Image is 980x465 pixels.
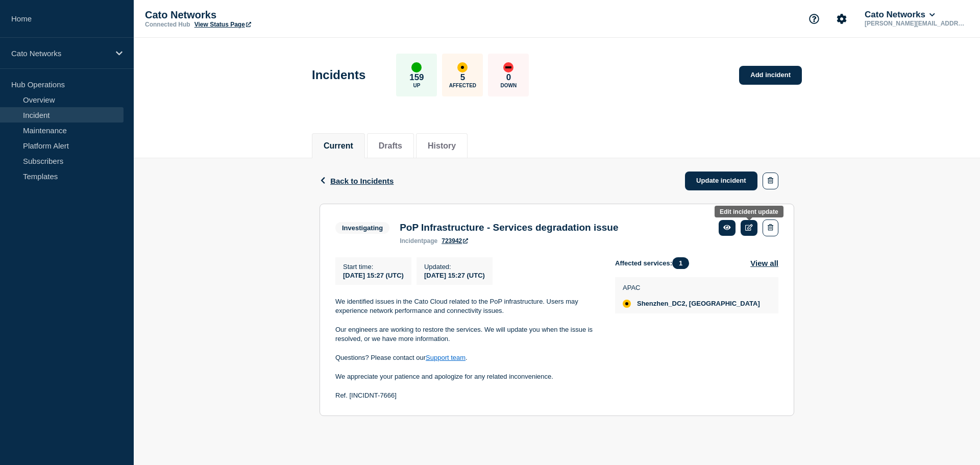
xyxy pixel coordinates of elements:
[623,300,631,308] div: affected
[685,172,757,190] a: Update incident
[720,208,778,215] div: Edit incident update
[831,8,852,30] button: Account settings
[863,20,969,27] p: [PERSON_NAME][EMAIL_ADDRESS][PERSON_NAME][DOMAIN_NAME]
[320,177,394,185] button: Back to Incidents
[424,263,485,271] p: Updated :
[400,222,618,233] h3: PoP Infrastructure - Services degradation issue
[413,83,420,88] p: Up
[145,21,190,28] p: Connected Hub
[312,68,365,82] h1: Incidents
[426,354,465,361] a: Support team
[379,141,402,151] button: Drafts
[863,10,937,20] button: Cato Networks
[672,257,689,269] span: 1
[343,263,404,271] p: Start time :
[400,237,437,244] p: page
[343,272,404,279] span: [DATE] 15:27 (UTC)
[442,237,468,244] a: 723942
[750,257,778,269] button: View all
[335,372,599,381] p: We appreciate your patience and apologize for any related inconvenience.
[623,284,760,291] p: APAC
[324,141,353,151] button: Current
[739,66,802,85] a: Add incident
[503,62,513,72] div: down
[330,177,394,185] span: Back to Incidents
[506,72,511,83] p: 0
[335,353,599,362] p: Questions? Please contact our .
[335,297,599,316] p: We identified issues in the Cato Cloud related to the PoP infrastructure. Users may experience ne...
[460,72,465,83] p: 5
[400,237,423,244] span: incident
[637,300,760,308] span: Shenzhen_DC2, [GEOGRAPHIC_DATA]
[409,72,424,83] p: 159
[457,62,468,72] div: affected
[449,83,476,88] p: Affected
[335,325,599,344] p: Our engineers are working to restore the services. We will update you when the issue is resolved,...
[803,8,825,30] button: Support
[615,257,694,269] span: Affected services:
[411,62,422,72] div: up
[428,141,456,151] button: History
[501,83,517,88] p: Down
[335,222,389,234] span: Investigating
[11,49,109,58] p: Cato Networks
[194,21,251,28] a: View Status Page
[335,391,599,400] p: Ref. [INCIDNT-7666]
[145,9,349,21] p: Cato Networks
[424,271,485,279] div: [DATE] 15:27 (UTC)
